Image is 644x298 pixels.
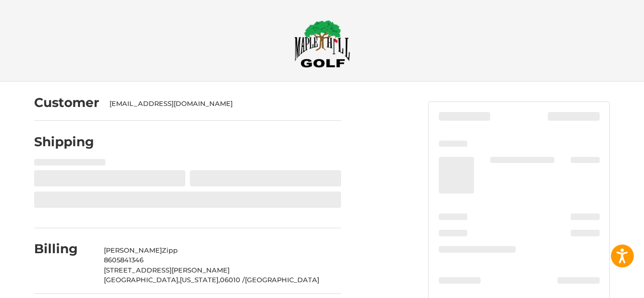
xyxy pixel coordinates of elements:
[104,276,180,284] span: [GEOGRAPHIC_DATA],
[220,276,245,284] span: 06010 /
[10,254,121,288] iframe: Gorgias live chat messenger
[180,276,220,284] span: [US_STATE],
[104,246,162,254] span: [PERSON_NAME]
[162,246,178,254] span: Zipp
[294,20,350,68] img: Maple Hill Golf
[245,276,319,284] span: [GEOGRAPHIC_DATA]
[109,99,331,109] div: [EMAIL_ADDRESS][DOMAIN_NAME]
[104,266,230,274] span: [STREET_ADDRESS][PERSON_NAME]
[34,95,99,111] h2: Customer
[104,256,144,264] span: 8605841346
[34,134,94,150] h2: Shipping
[34,241,94,257] h2: Billing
